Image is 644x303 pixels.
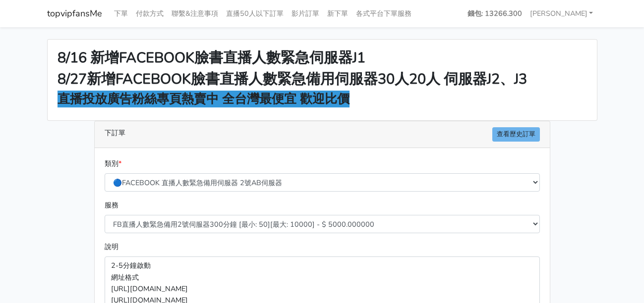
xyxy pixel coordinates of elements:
label: 類別 [105,158,121,169]
a: [PERSON_NAME] [526,4,597,23]
a: topvipfansMe [47,4,102,23]
label: 說明 [105,241,118,252]
div: 下訂單 [95,121,550,148]
a: 直播50人以下訂單 [222,4,288,23]
a: 新下單 [323,4,352,23]
label: 服務 [105,200,118,211]
strong: 8/27新增FACEBOOK臉書直播人數緊急備用伺服器30人20人 伺服器J2、J3 [58,69,527,89]
a: 各式平台下單服務 [352,4,415,23]
a: 影片訂單 [288,4,323,23]
a: 查看歷史訂單 [492,127,540,142]
a: 付款方式 [132,4,168,23]
strong: 直播投放廣告粉絲專頁熱賣中 全台灣最便宜 歡迎比價 [58,91,350,107]
a: 錢包: 13266.300 [464,4,526,23]
strong: 8/16 新增FACEBOOK臉書直播人數緊急伺服器J1 [58,48,365,67]
a: 下單 [110,4,132,23]
a: 聯繫&注意事項 [168,4,222,23]
strong: 錢包: 13266.300 [468,8,522,18]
